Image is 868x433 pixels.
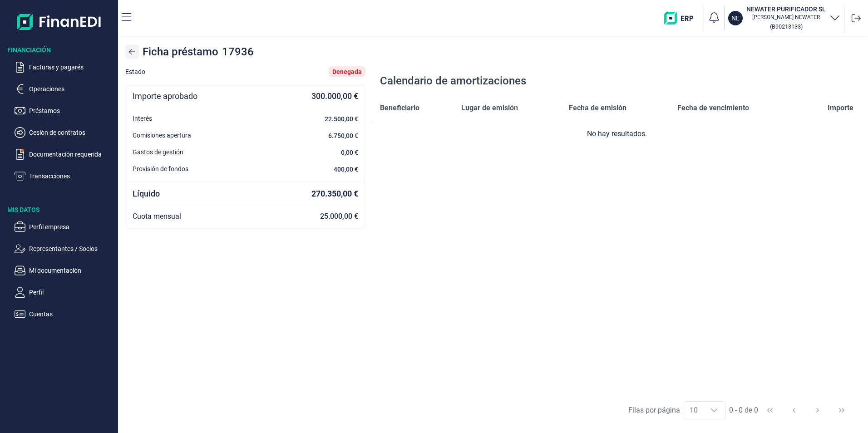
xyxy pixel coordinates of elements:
[15,62,114,73] button: Facturas y pagarés
[311,189,358,198] span: 270.350,00 €
[380,74,526,88] div: Calendario de amortizaciones
[380,103,419,113] span: Beneficiario
[746,14,826,21] p: [PERSON_NAME] NEWATER
[461,103,518,113] span: Lugar de emisión
[15,309,114,320] button: Cuentas
[677,103,749,113] span: Fecha de vencimiento
[828,103,853,113] span: Importe
[728,5,840,32] button: NENEWATER PURIFICADOR SL[PERSON_NAME] NEWATER(B90213133)
[807,399,829,421] button: Next Page
[15,243,114,254] button: Representantes / Socios
[143,44,218,59] span: Ficha préstamo
[15,265,114,276] button: Mi documentación
[15,287,114,298] button: Perfil
[29,221,114,232] p: Perfil empresa
[15,84,114,94] button: Operaciones
[29,127,114,138] p: Cesión de contratos
[29,105,114,116] p: Préstamos
[125,67,145,77] span: Estado
[328,131,358,140] span: 6.750,00 €
[569,103,626,113] span: Fecha de emisión
[15,221,114,232] button: Perfil empresa
[729,407,758,414] span: 0 - 0 de 0
[133,164,188,174] span: Provisión de fondos
[29,84,114,94] p: Operaciones
[15,105,114,116] button: Préstamos
[332,68,362,75] div: Denegada
[29,287,114,298] p: Perfil
[831,399,853,421] button: Last Page
[133,131,191,140] span: Comisiones apertura
[380,128,853,139] div: No hay resultados.
[133,114,152,123] span: Interés
[29,265,114,276] p: Mi documentación
[320,212,358,221] span: 25.000,00 €
[770,23,803,30] small: Copiar cif
[29,243,114,254] p: Representantes / Socios
[628,405,680,416] div: Filas por página
[29,171,114,182] p: Transacciones
[133,148,183,157] span: Gastos de gestión
[664,12,700,25] img: erp
[334,165,358,174] span: 400,00 €
[311,92,358,101] span: 300.000,00 €
[759,399,781,421] button: First Page
[133,187,160,200] span: Líquido
[15,171,114,182] button: Transacciones
[15,127,114,138] button: Cesión de contratos
[29,149,114,160] p: Documentación requerida
[222,44,254,59] span: 17936
[746,5,826,14] h3: NEWATER PURIFICADOR SL
[133,92,197,101] span: Importe aprobado
[29,309,114,320] p: Cuentas
[15,149,114,160] button: Documentación requerida
[783,399,805,421] button: Previous Page
[703,402,725,419] div: Choose
[29,62,114,73] p: Facturas y pagarés
[731,14,740,23] p: NE
[341,148,358,157] span: 0,00 €
[133,211,181,222] span: Cuota mensual
[17,7,102,36] img: Logo de aplicación
[325,114,358,123] span: 22.500,00 €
